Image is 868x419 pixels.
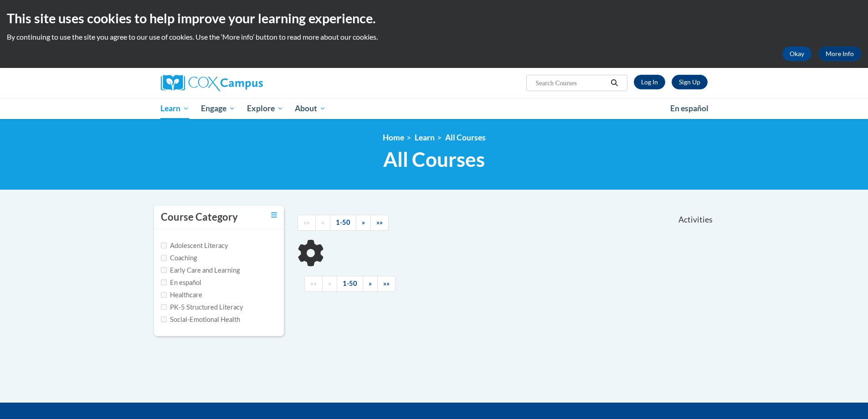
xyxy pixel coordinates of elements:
[295,103,326,114] span: About
[161,265,240,275] label: Early Care and Learning
[383,279,390,287] span: »»
[241,98,289,119] a: Explore
[376,218,383,226] span: »»
[161,302,243,312] label: PK-5 Structured Literacy
[321,218,324,226] span: «
[304,276,323,292] a: Begining
[161,304,167,310] input: Checkbox for Options
[818,47,861,61] a: More Info
[147,98,721,119] div: Main menu
[161,315,240,325] label: Social-Emotional Health
[298,215,316,231] a: Begining
[161,241,228,251] label: Adolescent Literacy
[161,290,202,300] label: Healthcare
[322,276,337,292] a: Previous
[445,133,486,142] a: All Courses
[155,98,195,119] a: Learn
[161,75,334,91] a: Cox Campus
[195,98,241,119] a: Engage
[161,253,197,263] label: Coaching
[7,32,861,42] p: By continuing to use the site you agree to our use of cookies. Use the ‘More info’ button to read...
[161,267,167,273] input: Checkbox for Options
[161,75,263,91] img: Cox Campus
[328,279,331,287] span: «
[161,292,167,298] input: Checkbox for Options
[370,215,389,231] a: End
[670,103,709,113] span: En español
[383,147,485,171] span: All Courses
[369,279,372,287] span: »
[161,279,167,285] input: Checkbox for Options
[356,215,371,231] a: Next
[383,133,404,142] a: Home
[363,276,378,292] a: Next
[678,215,713,225] span: Activities
[247,103,283,114] span: Explore
[330,215,356,231] a: 1-50
[271,210,277,220] a: Toggle collapse
[634,75,665,89] a: Log In
[534,78,607,88] input: Search Courses
[7,9,861,27] h2: This site uses cookies to help improve your learning experience.
[782,47,812,61] button: Okay
[161,243,167,248] input: Checkbox for Options
[289,98,332,119] a: About
[160,103,189,114] span: Learn
[303,218,310,226] span: ««
[310,279,317,287] span: ««
[201,103,235,114] span: Engage
[315,215,330,231] a: Previous
[377,276,395,292] a: End
[415,133,435,142] a: Learn
[161,255,167,261] input: Checkbox for Options
[161,210,238,224] h3: Course Category
[607,78,621,88] button: Search
[337,276,363,292] a: 1-50
[161,278,201,288] label: En español
[672,75,708,89] a: Register
[161,316,167,322] input: Checkbox for Options
[362,218,365,226] span: »
[664,99,714,118] a: En español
